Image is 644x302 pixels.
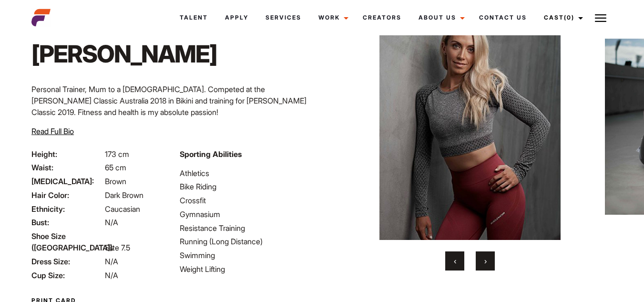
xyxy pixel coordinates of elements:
[105,177,126,186] span: Brown
[105,190,143,200] span: Dark Brown
[595,12,606,24] img: Burger icon
[31,8,51,27] img: cropped-aefm-brand-fav-22-square.png
[31,270,103,281] span: Cup Size:
[180,250,317,261] li: Swimming
[31,126,74,136] span: Read Full Bio
[31,217,103,228] span: Bust:
[31,148,103,160] span: Height:
[454,256,456,266] span: Previous
[31,189,103,201] span: Hair Color:
[180,195,317,206] li: Crossfit
[105,204,140,214] span: Caucasian
[180,181,317,192] li: Bike Riding
[180,167,317,179] li: Athletics
[31,125,74,137] button: Read Full Bio
[257,5,310,31] a: Services
[354,5,410,31] a: Creators
[216,5,257,31] a: Apply
[31,176,103,187] span: [MEDICAL_DATA]:
[180,149,242,159] strong: Sporting Abilities
[31,40,217,68] h1: [PERSON_NAME]
[105,257,118,266] span: N/A
[31,162,103,173] span: Waist:
[105,243,130,252] span: Size 7.5
[470,5,535,31] a: Contact Us
[31,230,103,253] span: Shoe Size ([GEOGRAPHIC_DATA]):
[180,263,317,275] li: Weight Lifting
[345,13,595,240] img: Emma wearing Marrone muscle nation leggings with grey longsleeve muscle nation top
[31,83,316,118] p: Personal Trainer, Mum to a [DEMOGRAPHIC_DATA]. Competed at the [PERSON_NAME] Classic Australia 20...
[171,5,216,31] a: Talent
[180,208,317,220] li: Gymnasium
[105,149,129,159] span: 173 cm
[410,5,470,31] a: About Us
[180,222,317,234] li: Resistance Training
[180,236,317,247] li: Running (Long Distance)
[31,203,103,215] span: Ethnicity:
[105,163,126,172] span: 65 cm
[564,14,574,21] span: (0)
[310,5,354,31] a: Work
[535,5,589,31] a: Cast(0)
[105,271,118,280] span: N/A
[484,256,487,266] span: Next
[31,256,103,267] span: Dress Size:
[105,218,118,227] span: N/A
